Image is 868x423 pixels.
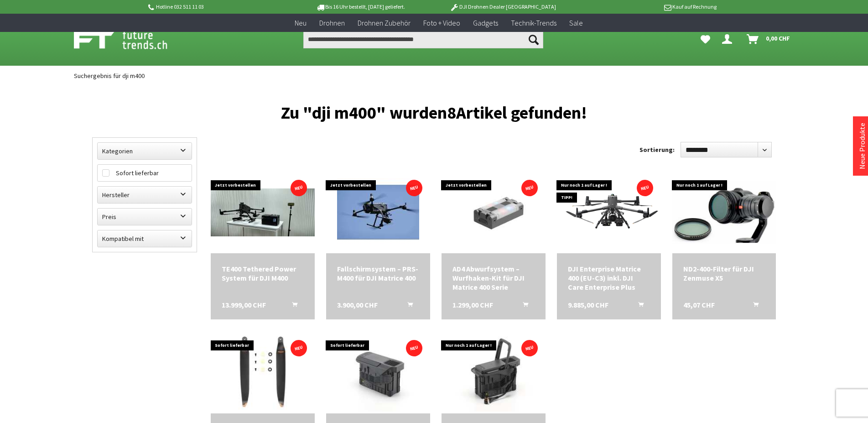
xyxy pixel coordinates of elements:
span: Foto + Video [423,18,460,27]
button: Suchen [524,30,543,48]
img: TE400 Tethered Power System für DJI M400 [211,188,315,236]
span: 0,00 CHF [766,31,790,46]
img: TB100 Intelligent Flight Battery für DJI Matrice 400 Serie [326,333,430,412]
span: 8 [447,102,456,123]
span: Drohnen [319,18,345,27]
p: Hotline 032 511 11 03 [147,1,289,12]
label: Kompatibel mit [98,230,192,247]
label: Kategorien [98,143,192,159]
a: Fallschirmsystem – PRS-M400 für DJI Matrice 400 3.900,00 CHF In den Warenkorb [337,264,419,282]
p: Kauf auf Rechnung [574,1,717,12]
p: Bis 16 Uhr bestellt, [DATE] geliefert. [289,1,431,12]
a: Drohnen Zubehör [351,14,417,32]
img: ND2-400-Filter für DJI Zenmuse X5 [672,181,776,244]
a: DJI Enterprise Matrice 400 (EU-C3) inkl. DJI Care Enterprise Plus 9.885,00 CHF In den Warenkorb [568,264,650,292]
a: Technik-Trends [504,14,563,32]
button: In den Warenkorb [627,300,649,312]
img: Fallschirmsystem – PRS-M400 für DJI Matrice 400 [337,171,419,253]
div: TE400 Tethered Power System für DJI M400 [222,264,304,282]
span: 45,07 CHF [683,300,715,309]
span: Sale [569,18,583,27]
a: Meine Favoriten [696,30,715,48]
img: TB100C Tethered Battery für DJI Matrice 400 Serie [442,333,546,412]
a: Neu [288,14,313,32]
a: Neue Produkte [858,123,867,169]
button: In den Warenkorb [281,300,303,312]
img: Shop Futuretrends - zur Startseite wechseln [74,28,187,51]
span: Drohnen Zubehör [358,18,411,27]
div: AD4 Abwurfsystem – Wurfhaken-Kit für DJI Matrice 400 Serie [452,264,535,292]
span: Suchergebnis für dji m400 [74,72,145,80]
span: Technik-Trends [511,18,556,27]
img: DJI Enterprise Matrice 400 (EU-C3) inkl. DJI Care Enterprise Plus [557,183,661,241]
input: Produkt, Marke, Kategorie, EAN, Artikelnummer… [303,30,543,48]
h1: Zu "dji m400" wurden Artikel gefunden! [92,106,776,119]
span: 13.999,00 CHF [222,300,266,309]
img: DJI Enterprise Propeller Matrice 400 2510F [211,333,315,411]
button: In den Warenkorb [512,300,534,312]
span: 9.885,00 CHF [568,300,608,309]
div: ND2-400-Filter für DJI Zenmuse X5 [683,264,765,282]
a: Dein Konto [718,30,739,48]
a: Warenkorb [743,30,795,48]
span: Neu [295,18,307,27]
div: Fallschirmsystem – PRS-M400 für DJI Matrice 400 [337,264,419,282]
span: Gadgets [473,18,498,27]
div: DJI Enterprise Matrice 400 (EU-C3) inkl. DJI Care Enterprise Plus [568,264,650,292]
button: In den Warenkorb [742,300,764,312]
p: DJI Drohnen Dealer [GEOGRAPHIC_DATA] [431,1,574,12]
label: Hersteller [98,187,192,203]
label: Sortierung: [639,142,675,157]
button: In den Warenkorb [396,300,418,312]
span: 1.299,00 CHF [452,300,493,309]
a: TE400 Tethered Power System für DJI M400 13.999,00 CHF In den Warenkorb [222,264,304,282]
a: ND2-400-Filter für DJI Zenmuse X5 45,07 CHF In den Warenkorb [683,264,765,282]
a: Foto + Video [417,14,467,32]
a: Sale [563,14,589,32]
label: Sofort lieferbar [98,165,192,181]
a: AD4 Abwurfsystem – Wurfhaken-Kit für DJI Matrice 400 Serie 1.299,00 CHF In den Warenkorb [452,264,535,292]
a: Gadgets [467,14,504,32]
img: AD4 Abwurfsystem – Wurfhaken-Kit für DJI Matrice 400 Serie [442,177,546,248]
span: 3.900,00 CHF [337,300,378,309]
label: Preis [98,209,192,225]
a: Drohnen [313,14,351,32]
